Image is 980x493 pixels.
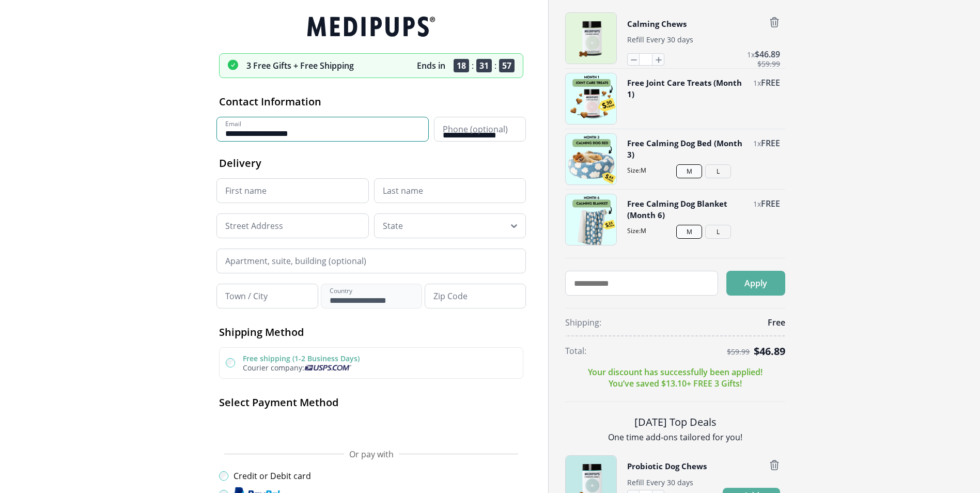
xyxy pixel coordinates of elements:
[454,59,469,72] span: 18
[219,95,321,109] span: Contact Information
[243,353,360,363] label: Free shipping (1-2 Business Days)
[676,225,702,239] button: M
[246,60,354,71] p: 3 Free Gifts + Free Shipping
[234,470,311,482] label: Credit or Debit card
[761,198,780,209] span: FREE
[727,348,750,356] span: $ 59.99
[566,13,616,64] img: Calming Chews
[349,449,394,460] span: Or pay with
[627,477,693,487] span: Refill Every 30 days
[753,199,761,209] span: 1 x
[755,49,780,60] span: $ 46.89
[627,137,748,160] button: Free Calming Dog Bed (Month 3)
[219,325,523,339] h2: Shipping Method
[566,194,616,245] img: Free Calming Dog Blanket (Month 6)
[565,432,785,443] p: One time add-ons tailored for you!
[566,134,616,184] img: Free Calming Dog Bed (Month 3)
[705,164,731,178] button: L
[754,344,785,358] span: $ 46.89
[627,77,748,100] button: Free Joint Care Treats (Month 1)
[304,365,351,371] img: Usps courier company
[565,414,785,429] h2: [DATE] Top Deals
[588,366,763,389] p: Your discount has successfully been applied! You’ve saved $ 13.10 + FREE 3 Gifts!
[494,60,496,71] span: :
[747,50,755,59] span: 1 x
[768,317,785,328] span: Free
[417,60,445,71] p: Ends in
[219,418,523,438] iframe: Secure payment button frame
[726,271,785,296] button: Apply
[243,363,304,373] span: Courier company:
[499,59,515,72] span: 57
[753,78,761,88] span: 1 x
[219,395,523,409] h2: Select Payment Method
[219,156,261,170] span: Delivery
[565,317,601,328] span: Shipping:
[627,198,748,221] button: Free Calming Dog Blanket (Month 6)
[627,166,780,175] span: Size: M
[472,60,474,71] span: :
[705,225,731,239] button: L
[753,138,761,148] span: 1 x
[565,345,586,357] span: Total:
[566,73,616,124] img: Free Joint Care Treats (Month 1)
[757,60,780,68] span: $ 59.99
[761,77,780,88] span: FREE
[676,164,702,178] button: M
[627,459,707,473] button: Probiotic Dog Chews
[627,35,693,44] span: Refill Every 30 days
[627,17,687,30] button: Calming Chews
[761,137,780,149] span: FREE
[627,226,780,235] span: Size: M
[476,59,492,72] span: 31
